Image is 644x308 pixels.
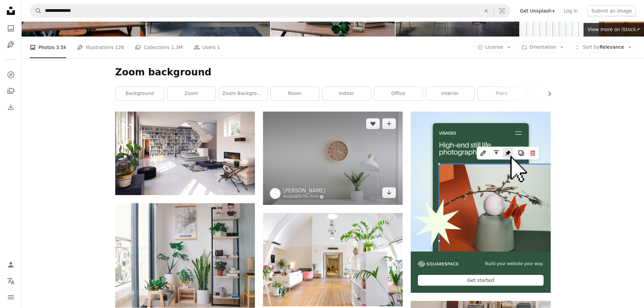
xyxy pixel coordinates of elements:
[474,42,515,53] button: License
[270,188,281,199] img: Go to Samantha Gades's profile
[582,44,624,51] span: Relevance
[217,44,220,51] span: 1
[571,42,636,53] button: Sort byRelevance
[418,261,458,267] img: file-1606177908946-d1eed1cbe4f5image
[588,27,640,32] span: View more on iStock ↗
[485,261,543,267] span: Build your website your way.
[485,44,503,50] span: License
[583,23,644,37] a: View more on iStock↗
[77,37,124,58] a: Illustrations 126
[115,203,255,308] img: plants in pots between glass window and shelf
[587,5,636,16] button: Submit an image
[543,87,551,100] button: scroll list to the right
[115,44,124,51] span: 126
[219,87,267,100] a: zoom background office
[283,194,326,199] a: Available for hire
[4,100,18,114] a: Download History
[115,252,255,258] a: plants in pots between glass window and shelf
[411,112,550,251] img: file-1723602894256-972c108553a7image
[263,155,403,161] a: white desk lamp beside green plant
[4,290,18,304] button: Menu
[263,112,403,205] img: white desk lamp beside green plant
[167,87,216,100] a: zoom
[478,87,526,100] a: plant
[135,37,183,58] a: Collections 1.3M
[263,213,403,306] img: white living room
[271,87,319,100] a: room
[426,87,474,100] a: interior
[115,150,255,156] a: modern living interior. 3d rendering concept design
[4,22,18,35] a: Photos
[4,84,18,98] a: Collections
[559,5,582,16] a: Log in
[30,4,510,18] form: Find visuals sitewide
[382,118,396,129] button: Add to Collection
[4,258,18,271] a: Log in / Sign up
[418,275,543,286] div: Get started
[115,112,255,195] img: modern living interior. 3d rendering concept design
[4,68,18,81] a: Explore
[4,38,18,51] a: Illustrations
[518,42,568,53] button: Orientation
[323,87,371,100] a: indoor
[171,44,183,51] span: 1.3M
[529,87,578,100] a: grey
[115,66,551,78] h1: Zoom background
[30,4,42,17] button: Search Unsplash
[516,5,559,16] a: Get Unsplash+
[4,4,18,19] a: Home — Unsplash
[411,112,550,293] a: Build your website your way.Get started
[479,4,494,17] button: Clear
[582,44,599,50] span: Sort by
[374,87,423,100] a: office
[116,87,164,100] a: background
[194,37,220,58] a: Users 1
[382,187,396,198] a: Download
[494,4,510,17] button: Visual search
[4,274,18,288] button: Language
[283,187,326,194] a: [PERSON_NAME]
[263,257,403,263] a: white living room
[366,118,380,129] button: Like
[529,44,556,50] span: Orientation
